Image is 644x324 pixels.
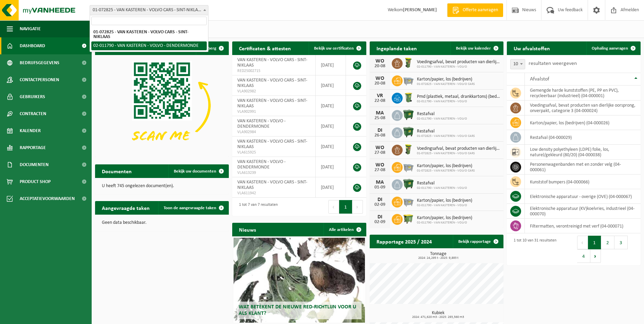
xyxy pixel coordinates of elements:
a: Offerte aanvragen [447,3,503,17]
h2: Documenten [95,164,139,178]
td: [DATE] [316,157,346,177]
a: Alle artikelen [324,223,366,236]
span: Voedingsafval, bevat producten van dierlijke oorsprong, onverpakt, categorie 3 [417,59,500,65]
span: Product Shop [20,173,51,190]
div: DI [373,214,387,220]
div: WO [373,162,387,168]
img: WB-0060-HPE-GN-50 [403,144,414,155]
button: Next [352,200,363,214]
span: 02-011790 - VAN KASTEREN - VOLVO [417,117,467,121]
td: [DATE] [316,55,346,75]
td: gemengde harde kunststoffen (PE, PP en PVC), recycleerbaar (industrieel) (04-000001) [525,86,641,101]
a: Bekijk uw documenten [168,164,228,178]
a: Wat betekent de nieuwe RED-richtlijn voor u als klant? [234,238,365,323]
span: Karton/papier, los (bedrijven) [417,215,472,221]
span: Gebruikers [20,88,45,105]
span: Documenten [20,156,49,173]
h2: Uw afvalstoffen [507,41,557,55]
span: Karton/papier, los (bedrijven) [417,163,475,169]
span: VAN KASTEREN - VOLVO - DENDERMONDE [237,159,286,170]
span: VLA615925 [237,150,310,155]
span: 02-011790 - VAN KASTEREN - VOLVO [417,186,467,190]
span: Bekijk uw kalender [456,46,491,51]
div: 26-08 [373,133,387,138]
span: 02-011790 - VAN KASTEREN - VOLVO [417,100,500,104]
span: RED25002715 [237,68,310,74]
div: MA [373,110,387,116]
td: filtermatten, verontreinigd met verf (04-000071) [525,219,641,233]
span: 01-072825 - VAN KASTEREN - VOLVO CARS [417,134,475,138]
span: Rapportage [20,139,46,156]
a: Bekijk uw kalender [450,41,503,55]
a: Ophaling aanvragen [586,41,640,55]
span: Pmd (plastiek, metaal, drankkartons) (bedrijven) [417,94,500,100]
button: Verberg [196,41,228,55]
span: 02-011790 - VAN KASTEREN - VOLVO [417,221,472,225]
span: Contactpersonen [20,71,59,88]
div: DI [373,128,387,133]
span: VLA613239 [237,170,310,176]
div: 22-08 [373,98,387,103]
img: WB-1100-HPE-GN-01 [403,126,414,138]
div: 20-08 [373,81,387,86]
td: karton/papier, los (bedrijven) (04-000026) [525,115,641,130]
img: Download de VHEPlus App [95,55,229,156]
span: Contracten [20,105,46,122]
span: Navigatie [20,20,41,37]
td: voedingsafval, bevat producten van dierlijke oorsprong, onverpakt, categorie 3 (04-000024) [525,101,641,115]
td: elektronische apparatuur (KV)koelvries, industrieel (04-000070) [525,204,641,219]
td: restafval (04-000029) [525,130,641,145]
td: [DATE] [316,75,346,96]
span: Kalender [20,122,41,139]
span: VLA611942 [237,191,310,196]
span: Wat betekent de nieuwe RED-richtlijn voor u als klant? [239,304,356,316]
span: 10 [511,59,525,69]
button: 1 [588,236,601,249]
h2: Rapportage 2025 / 2024 [370,235,439,248]
span: 2024: 24,295 t - 2025: 9,893 t [373,256,503,260]
td: [DATE] [316,137,346,157]
div: WO [373,58,387,64]
span: VLA902982 [237,89,310,94]
h2: Nieuws [232,223,263,236]
div: 02-09 [373,220,387,224]
div: 1 tot 7 van 7 resultaten [236,199,278,214]
span: Voedingsafval, bevat producten van dierlijke oorsprong, onverpakt, categorie 3 [417,146,500,151]
div: 01-09 [373,185,387,190]
div: 27-08 [373,150,387,155]
td: [DATE] [316,96,346,116]
a: Bekijk rapportage [453,235,503,248]
div: WO [373,76,387,81]
span: VAN KASTEREN - VOLVO CARS - SINT-NIKLAAS [237,57,307,68]
span: Restafval [417,181,467,186]
li: 01-072825 - VAN KASTEREN - VOLVO CARS - SINT-NIKLAAS [91,28,207,41]
span: 02-011790 - VAN KASTEREN - VOLVO [417,65,500,69]
img: WB-1100-HPE-GN-01 [403,109,414,121]
span: VAN KASTEREN - VOLVO - DENDERMONDE [237,119,286,129]
td: elektronische apparatuur - overige (OVE) (04-000067) [525,189,641,204]
td: [DATE] [316,177,346,198]
span: 10 [510,59,525,69]
span: VLA902984 [237,129,310,135]
span: 01-072825 - VAN KASTEREN - VOLVO CARS - SINT-NIKLAAS [90,5,208,15]
span: Acceptatievoorwaarden [20,190,75,207]
li: 02-011790 - VAN KASTEREN - VOLVO - DENDERMONDE [91,41,207,50]
h2: Certificaten & attesten [232,41,298,55]
a: Toon de aangevraagde taken [158,201,228,215]
span: Bekijk uw documenten [174,169,216,174]
div: 1 tot 10 van 31 resultaten [510,235,556,264]
button: 4 [577,249,590,263]
span: 01-072825 - VAN KASTEREN - VOLVO CARS [417,82,475,86]
span: Ophaling aanvragen [592,46,628,51]
td: personenwagenbanden met en zonder velg (04-000061) [525,160,641,175]
span: 01-072825 - VAN KASTEREN - VOLVO CARS [417,151,500,156]
img: WB-0240-HPE-GN-50 [403,92,414,103]
span: 02-011790 - VAN KASTEREN - VOLVO [417,203,472,208]
h3: Tonnage [373,252,503,260]
span: Offerte aanvragen [461,7,500,14]
img: WB-1100-HPE-GN-50 [403,213,414,224]
h2: Ingeplande taken [370,41,424,55]
span: VAN KASTEREN - VOLVO CARS - SINT-NIKLAAS [237,98,307,109]
td: [DATE] [316,116,346,137]
span: Afvalstof [530,76,549,82]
